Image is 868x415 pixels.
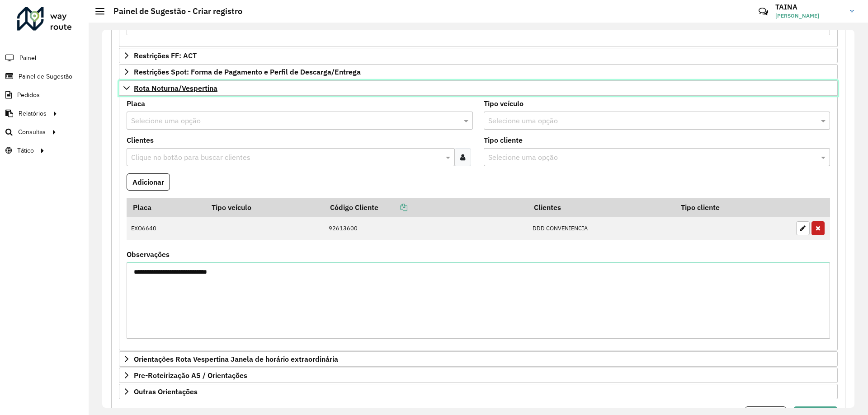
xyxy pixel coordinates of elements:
[775,12,843,20] span: [PERSON_NAME]
[17,90,40,100] span: Pedidos
[19,109,47,118] span: Relatórios
[324,198,528,217] th: Código Cliente
[119,351,838,367] a: Orientações Rota Vespertina Janela de horário extraordinária
[17,146,34,155] span: Tático
[134,68,361,75] span: Restrições Spot: Forma de Pagamento e Perfil de Descarga/Entrega
[127,135,154,145] label: Clientes
[127,173,170,191] button: Adicionar
[205,198,324,217] th: Tipo veículo
[775,3,843,11] h3: TAINA
[119,64,838,79] a: Restrições Spot: Forma de Pagamento e Perfil de Descarga/Entrega
[134,84,217,92] span: Rota Noturna/Vespertina
[484,98,524,109] label: Tipo veículo
[134,52,197,59] span: Restrições FF: ACT
[19,72,72,81] span: Painel de Sugestão
[134,355,338,363] span: Orientações Rota Vespertina Janela de horário extraordinária
[18,127,46,137] span: Consultas
[127,98,145,109] label: Placa
[119,96,838,350] div: Rota Noturna/Vespertina
[119,368,838,383] a: Pre-Roteirização AS / Orientações
[528,217,675,240] td: DDD CONVENIENCIA
[19,53,36,63] span: Painel
[528,198,675,217] th: Clientes
[119,384,838,399] a: Outras Orientações
[324,217,528,240] td: 92613600
[127,217,205,240] td: EXO6640
[104,6,242,16] h2: Painel de Sugestão - Criar registro
[119,80,838,96] a: Rota Noturna/Vespertina
[134,372,247,379] span: Pre-Roteirização AS / Orientações
[754,2,773,21] a: Contato Rápido
[484,135,523,145] label: Tipo cliente
[378,203,407,212] a: Copiar
[134,388,198,395] span: Outras Orientações
[675,198,792,217] th: Tipo cliente
[127,249,170,260] label: Observações
[119,48,838,63] a: Restrições FF: ACT
[127,198,205,217] th: Placa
